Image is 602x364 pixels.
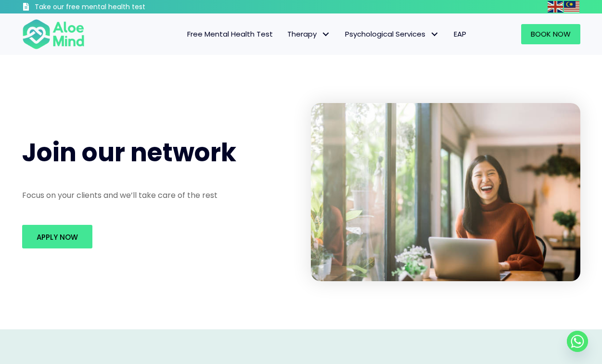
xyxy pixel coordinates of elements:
[22,225,92,248] a: Apply Now
[311,103,580,281] img: Happy young asian girl working at a coffee shop with a laptop
[22,190,292,201] p: Focus on your clients and we’ll take care of the rest
[531,29,571,39] span: Book Now
[454,29,466,39] span: EAP
[521,24,580,44] a: Book Now
[22,2,197,13] a: Take our free mental health test
[287,29,331,39] span: Therapy
[22,18,85,50] img: Aloe mind Logo
[548,1,564,12] a: English
[564,1,579,13] img: ms
[345,29,439,39] span: Psychological Services
[548,1,563,13] img: en
[187,29,273,39] span: Free Mental Health Test
[447,24,474,44] a: EAP
[37,232,78,242] span: Apply Now
[319,27,333,41] span: Therapy: submenu
[180,24,280,44] a: Free Mental Health Test
[567,331,588,352] a: Whatsapp
[280,24,338,44] a: TherapyTherapy: submenu
[22,135,236,170] span: Join our network
[428,27,442,41] span: Psychological Services: submenu
[564,1,580,12] a: Malay
[35,2,197,12] h3: Take our free mental health test
[97,24,474,44] nav: Menu
[338,24,447,44] a: Psychological ServicesPsychological Services: submenu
